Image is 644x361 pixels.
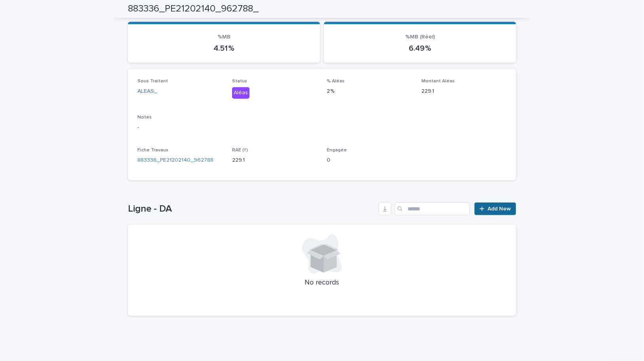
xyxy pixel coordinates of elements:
p: 2 % [327,87,412,96]
a: Add New [474,202,516,215]
span: Fiche Travaux [137,148,168,153]
p: 0 [327,156,412,164]
p: 4.51 % [137,44,311,53]
span: Sous Traitant [137,79,168,84]
span: RAE (f) [232,148,248,153]
h1: Ligne - DA [128,203,375,215]
p: - [137,123,507,132]
p: 229.1 [421,87,507,96]
a: ALEAS_ [137,87,157,96]
span: Status [232,79,247,84]
p: No records [137,279,507,287]
div: Aléas [232,87,250,99]
p: 6.49 % [333,44,507,53]
a: 883336_PE21202140_962788 [137,156,213,164]
span: % Aléas [327,79,345,84]
span: Montant Aléas [421,79,455,84]
span: Notes [137,115,152,120]
p: 229.1 [232,156,317,164]
span: Engagée [327,148,347,153]
span: %MB [217,34,231,40]
span: Add New [488,206,511,212]
span: %MB (Réel) [405,34,435,40]
input: Search [394,202,470,215]
h2: 883336_PE21202140_962788_ [128,3,259,15]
